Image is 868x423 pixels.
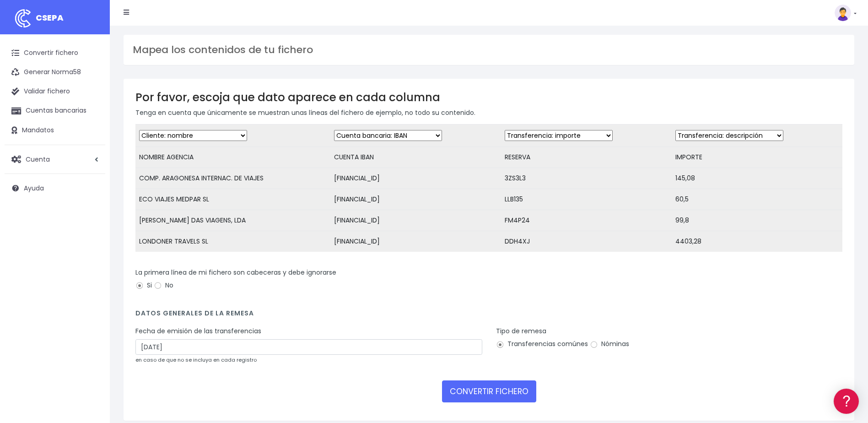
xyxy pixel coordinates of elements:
a: Videotutoriales [9,144,174,158]
a: Ayuda [5,179,105,198]
a: Cuentas bancarias [5,101,105,120]
div: Convertir ficheros [9,101,174,110]
td: LONDONER TRAVELS SL [135,231,330,252]
a: Generar Norma58 [5,63,105,82]
td: [FINANCIAL_ID] [330,210,501,231]
a: Validar fichero [5,82,105,101]
a: API [9,234,174,248]
img: logo [11,7,34,30]
label: Fecha de emisión de las transferencias [135,326,261,336]
button: Contáctanos [9,245,174,261]
a: Perfiles de empresas [9,158,174,173]
div: Programadores [9,220,174,228]
label: La primera línea de mi fichero son cabeceras y debe ignorarse [135,268,336,277]
td: [FINANCIAL_ID] [330,231,501,252]
td: LLB135 [501,189,672,210]
td: ECO VIAJES MEDPAR SL [135,189,330,210]
button: CONVERTIR FICHERO [442,380,536,402]
a: General [9,196,174,211]
label: Tipo de remesa [496,326,546,336]
div: Información general [9,64,174,72]
td: COMP. ARAGONESA INTERNAC. DE VIAJES [135,168,330,189]
td: FM4P24 [501,210,672,231]
a: Mandatos [5,121,105,140]
img: profile [835,5,851,21]
td: CUENTA IBAN [330,147,501,168]
span: Cuenta [26,154,50,163]
td: 145,08 [672,168,842,189]
label: Nóminas [590,339,629,349]
a: Cuenta [5,150,105,169]
h4: Datos generales de la remesa [135,309,842,322]
a: Convertir fichero [5,43,105,63]
h3: Mapea los contenidos de tu fichero [133,44,845,56]
td: 4403,28 [672,231,842,252]
td: [FINANCIAL_ID] [330,168,501,189]
td: IMPORTE [672,147,842,168]
td: [FINANCIAL_ID] [330,189,501,210]
a: POWERED BY ENCHANT [126,264,176,272]
td: [PERSON_NAME] DAS VIAGENS, LDA [135,210,330,231]
a: Información general [9,78,174,92]
span: Ayuda [24,184,44,193]
td: 99,8 [672,210,842,231]
td: 3ZS3L3 [501,168,672,189]
div: Facturación [9,182,174,190]
td: 60,5 [672,189,842,210]
p: Tenga en cuenta que únicamente se muestran unas líneas del fichero de ejemplo, no todo su contenido. [135,108,842,118]
h3: Por favor, escoja que dato aparece en cada columna [135,91,842,104]
label: No [154,281,173,290]
td: DDH4XJ [501,231,672,252]
td: NOMBRE AGENCIA [135,147,330,168]
small: en caso de que no se incluya en cada registro [135,356,257,363]
a: Problemas habituales [9,130,174,144]
a: Formatos [9,116,174,130]
span: CSEPA [36,12,64,23]
td: RESERVA [501,147,672,168]
label: Transferencias comúnes [496,339,588,349]
label: Si [135,281,152,290]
